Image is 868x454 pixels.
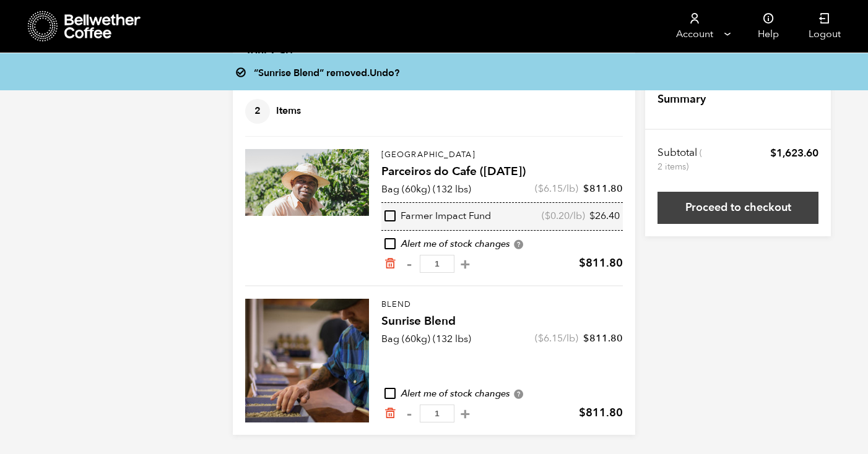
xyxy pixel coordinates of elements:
div: “Sunrise Blend” removed. [241,63,644,80]
h4: Parceiros do Cafe ([DATE]) [381,163,623,181]
h4: Items [245,99,301,124]
span: $ [583,182,589,195]
bdi: 0.20 [545,209,570,223]
h4: Sunrise Blend [381,313,623,330]
span: $ [538,182,544,195]
div: Alert me of stock changes [381,238,623,251]
p: Bag (60kg) (132 lbs) [381,182,471,197]
a: Remove from cart [384,407,396,420]
bdi: 811.80 [579,405,623,421]
p: Blend [381,299,623,311]
div: Farmer Impact Fund [384,210,491,223]
bdi: 6.15 [538,182,563,195]
th: Subtotal [658,146,704,173]
bdi: 6.15 [538,332,563,345]
span: $ [583,332,589,345]
a: Proceed to checkout [658,192,818,224]
span: $ [545,209,550,223]
span: ( /lb) [535,182,578,195]
p: [GEOGRAPHIC_DATA] [381,149,623,161]
span: $ [579,405,586,421]
a: Undo? [370,66,399,80]
span: $ [579,255,586,271]
span: ( /lb) [542,210,585,223]
span: 2 [245,99,270,124]
span: $ [770,146,776,160]
bdi: 26.40 [589,209,620,223]
button: + [458,258,473,270]
button: - [401,408,417,420]
h4: Summary [658,92,706,108]
bdi: 811.80 [579,255,623,271]
input: Qty [420,405,454,422]
span: $ [589,209,595,223]
a: Remove from cart [384,257,396,270]
div: Alert me of stock changes [381,387,623,401]
button: + [458,408,473,420]
input: Qty [420,255,454,273]
bdi: 811.80 [583,182,623,195]
button: - [401,258,417,270]
bdi: 1,623.60 [770,146,818,160]
span: $ [538,332,544,345]
bdi: 811.80 [583,332,623,345]
span: ( /lb) [535,332,578,345]
p: Bag (60kg) (132 lbs) [381,332,471,346]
